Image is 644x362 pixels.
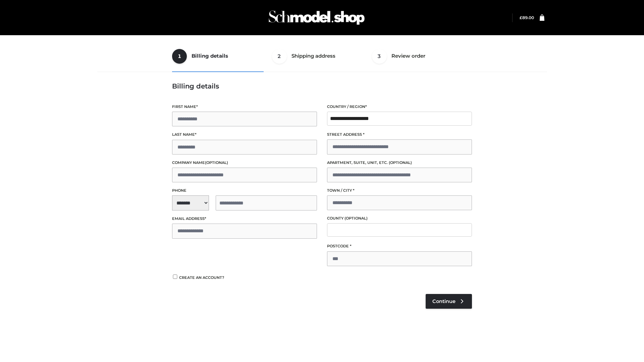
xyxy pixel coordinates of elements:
[327,215,472,222] label: County
[172,82,472,90] h3: Billing details
[266,4,367,31] img: Schmodel Admin 964
[432,298,455,304] span: Continue
[172,160,317,166] label: Company name
[327,131,472,138] label: Street address
[520,15,522,20] span: £
[179,275,224,280] span: Create an account?
[172,131,317,138] label: Last name
[327,243,472,249] label: Postcode
[520,15,534,20] bdi: 89.00
[172,275,178,279] input: Create an account?
[389,160,412,165] span: (optional)
[205,160,228,165] span: (optional)
[327,187,472,194] label: Town / City
[344,216,368,221] span: (optional)
[520,15,534,20] a: £89.00
[327,160,472,166] label: Apartment, suite, unit, etc.
[426,294,472,309] a: Continue
[172,187,317,194] label: Phone
[327,104,472,110] label: Country / Region
[172,216,317,222] label: Email address
[172,104,317,110] label: First name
